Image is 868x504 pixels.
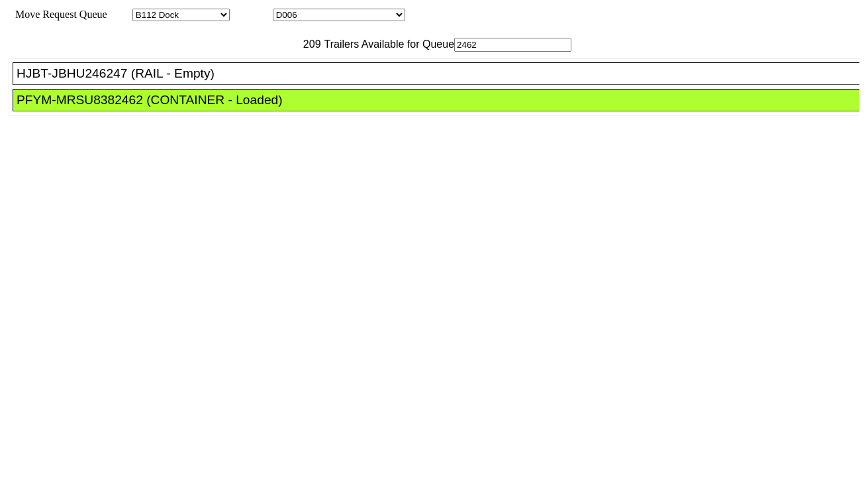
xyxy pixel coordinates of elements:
span: 209 [297,38,321,50]
span: Location [232,9,270,20]
span: Trailers Available for Queue [321,38,455,50]
input: Filter Available Trailers [454,38,571,52]
span: Move Request Queue [9,9,107,20]
div: HJBT-JBHU246247 (RAIL - Empty) [17,66,867,81]
div: PFYM-MRSU8382462 (CONTAINER - Loaded) [17,93,867,107]
span: Area [109,9,130,20]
